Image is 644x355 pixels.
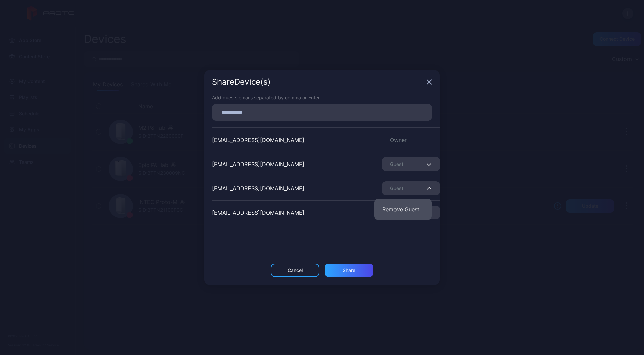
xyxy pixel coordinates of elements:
[288,268,303,273] div: Cancel
[325,264,373,277] button: Share
[212,136,304,144] div: [EMAIL_ADDRESS][DOMAIN_NAME]
[212,184,304,193] div: [EMAIL_ADDRESS][DOMAIN_NAME]
[212,209,304,217] div: [EMAIL_ADDRESS][DOMAIN_NAME]
[212,78,424,86] div: Share Device (s)
[212,94,432,101] div: Add guests emails separated by comma or Enter
[212,160,304,168] div: [EMAIL_ADDRESS][DOMAIN_NAME]
[343,268,355,273] div: Share
[271,264,319,277] button: Cancel
[382,181,440,195] button: Guest
[382,136,440,144] div: Owner
[374,199,432,220] button: Remove Guest
[382,157,440,171] button: Guest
